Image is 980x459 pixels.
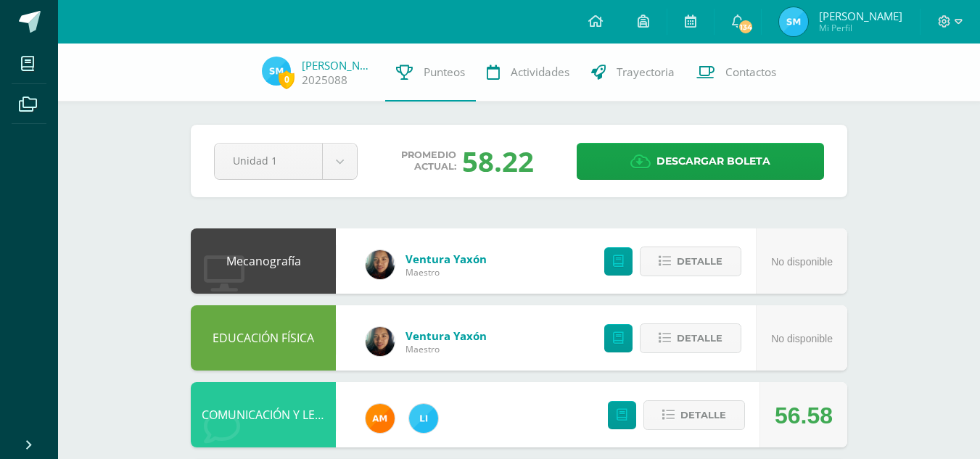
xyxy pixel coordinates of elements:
div: 56.58 [775,383,833,448]
span: Unidad 1 [233,144,304,178]
span: 134 [738,19,754,35]
div: COMUNICACIÓN Y LENGUAJE, IDIOMA EXTRANJERO [191,382,336,447]
button: Detalle [640,323,741,353]
span: Maestro [405,266,487,278]
span: Punteos [424,65,465,80]
a: Descargar boleta [577,143,824,180]
div: EDUCACIÓN FÍSICA [191,305,336,371]
button: Detalle [640,247,741,276]
span: No disponible [771,333,833,344]
a: [PERSON_NAME] [302,58,374,73]
a: Actividades [476,44,580,102]
span: Contactos [725,65,776,80]
div: Mecanografía [191,228,336,294]
a: Punteos [385,44,476,102]
img: 58db4ce215cf9a5214abc8671c9c1f9e.png [779,7,808,36]
img: 58db4ce215cf9a5214abc8671c9c1f9e.png [262,57,291,86]
span: Descargar boleta [656,144,770,179]
span: Actividades [511,65,569,80]
span: 0 [279,70,295,88]
span: Detalle [680,402,726,429]
a: Contactos [685,44,787,102]
span: Detalle [677,325,722,352]
a: Ventura Yaxón [405,328,487,343]
span: [PERSON_NAME] [819,9,902,23]
a: 2025088 [302,73,347,88]
span: Mi Perfil [819,22,902,34]
button: Detalle [643,400,745,430]
span: Detalle [677,248,722,275]
a: Unidad 1 [215,144,357,179]
span: No disponible [771,256,833,268]
img: 27d1f5085982c2e99c83fb29c656b88a.png [366,404,395,433]
div: 58.22 [462,142,534,180]
a: Trayectoria [580,44,685,102]
span: Promedio actual: [401,149,456,173]
span: Maestro [405,343,487,355]
span: Trayectoria [617,65,675,80]
img: 82db8514da6684604140fa9c57ab291b.png [409,404,438,433]
img: 8175af1d143b9940f41fde7902e8cac3.png [366,327,395,356]
a: Ventura Yaxón [405,252,487,266]
img: 8175af1d143b9940f41fde7902e8cac3.png [366,250,395,279]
